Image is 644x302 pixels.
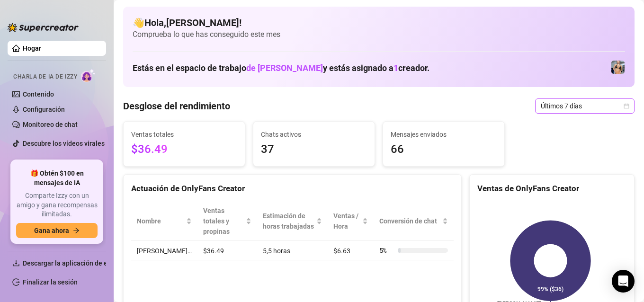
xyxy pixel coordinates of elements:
[23,140,105,147] a: Descubre los vídeos virales
[131,131,174,138] font: Ventas totales
[246,63,323,73] font: de [PERSON_NAME]
[23,278,78,286] a: Finalizar la sesión
[17,192,98,218] font: Comparte Izzy con un amigo y gana recompensas ilimitadas.
[73,227,80,234] span: flecha derecha
[133,17,166,28] font: 👋Hola,
[123,100,230,112] font: Desglose del rendimiento
[137,247,192,255] font: [PERSON_NAME]…
[23,259,133,267] font: Descargar la aplicación de escritorio
[137,217,161,225] font: Nombre
[612,270,635,293] div: Abrir Intercom Messenger
[166,17,239,28] font: [PERSON_NAME]
[477,184,579,193] font: Ventas de OnlyFans Creator
[611,61,625,74] img: Verónica
[328,202,374,241] th: Ventas / Hora
[541,99,629,113] span: Últimos 7 días
[23,121,78,128] a: Monitoreo de chat
[263,247,290,255] font: 5,5 horas
[394,63,398,73] font: 1
[34,227,69,234] font: Gana ahora
[391,142,404,156] font: 66
[131,202,197,241] th: Nombre
[391,131,447,138] font: Mensajes enviados
[8,23,79,32] img: logo-BBDzfeDw.svg
[541,102,582,110] font: Últimos 7 días
[203,207,230,235] font: Ventas totales y propinas
[23,44,41,52] a: Hogar
[81,69,96,82] img: Charla de IA
[133,30,280,39] font: Comprueba lo que has conseguido este mes
[131,184,245,193] font: Actuación de OnlyFans Creator
[239,17,241,28] font: !
[383,246,386,255] font: %
[333,212,358,230] font: Ventas / Hora
[263,212,314,230] font: Estimación de horas trabajadas
[261,142,274,156] font: 37
[30,169,84,187] font: 🎁 Obtén $100 en mensajes de IA
[12,259,20,267] span: descargar
[333,247,350,255] font: $6.63
[23,90,54,98] a: Contenido
[379,217,437,225] font: Conversión de chat
[398,63,429,73] font: creador.
[374,202,454,241] th: Conversión de chat
[379,246,383,255] font: 5
[23,106,65,113] a: Configuración
[203,247,224,255] font: $36.49
[261,131,301,138] font: Chats activos
[624,103,629,109] span: calendario
[323,63,394,73] font: y estás asignado a
[16,223,98,238] button: Gana ahoraflecha derecha
[197,202,257,241] th: Ventas totales y propinas
[133,63,246,73] font: Estás en el espacio de trabajo
[13,73,77,80] font: Charla de IA de Izzy
[131,142,168,156] font: $36.49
